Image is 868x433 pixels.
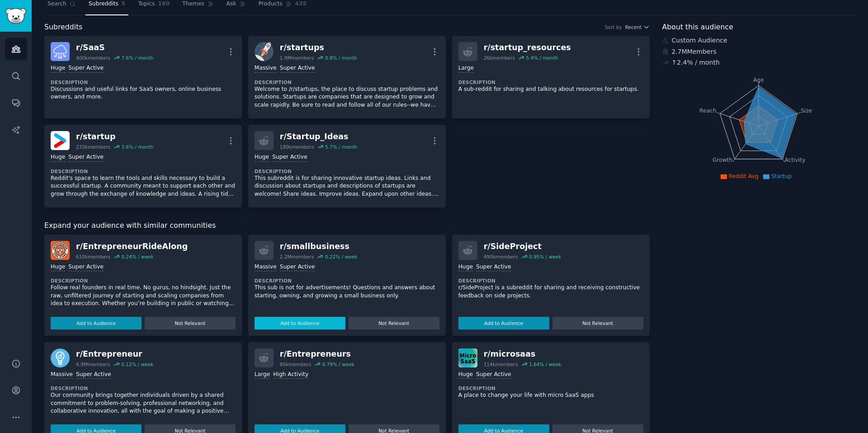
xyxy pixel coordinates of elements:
[280,55,314,61] div: 1.9M members
[121,361,153,367] div: 0.12 % / week
[484,241,561,252] div: r/ SideProject
[255,153,269,162] div: Huge
[121,254,153,260] div: 0.24 % / week
[255,174,439,198] p: This subreddit is for sharing innovative startup ideas. Links and discussion about startups and d...
[51,64,65,73] div: Huge
[484,42,571,53] div: r/ startup_resources
[458,278,643,284] dt: Description
[51,348,70,367] img: Entrepreneur
[76,144,110,150] div: 233k members
[280,241,357,252] div: r/ smallbusiness
[753,77,764,83] tspan: Age
[51,42,70,61] img: SaaS
[145,317,236,329] button: Not Relevant
[484,254,518,260] div: 490k members
[458,64,474,73] div: Large
[44,220,216,231] span: Expand your audience with similar communities
[325,254,357,260] div: 0.22 % / week
[76,371,111,379] div: Super Active
[771,173,792,179] span: Startup
[76,42,153,53] div: r/ SaaS
[51,391,236,415] p: Our community brings together individuals driven by a shared commitment to problem-solving, profe...
[51,131,70,150] img: startup
[484,55,515,61] div: 26k members
[280,64,315,73] div: Super Active
[44,36,242,118] a: SaaSr/SaaS400kmembers7.6% / monthHugeSuper ActiveDescriptionDiscussions and useful links for SaaS...
[452,36,650,118] a: r/startup_resources26kmembers5.4% / monthLargeDescriptionA sub-reddit for sharing and talking abo...
[255,168,439,174] dt: Description
[484,361,518,367] div: 114k members
[280,254,314,260] div: 2.2M members
[44,22,83,33] span: Subreddits
[51,241,70,260] img: EntrepreneurRideAlong
[121,55,153,61] div: 7.6 % / month
[458,263,473,272] div: Huge
[458,348,477,367] img: microsaas
[526,55,558,61] div: 5.4 % / month
[121,144,153,150] div: 3.6 % / month
[76,55,110,61] div: 400k members
[273,371,308,379] div: High Activity
[458,284,643,300] p: r/SideProject is a subreddit for sharing and receiving constructive feedback on side projects.
[476,263,511,272] div: Super Active
[51,371,73,379] div: Massive
[605,24,622,30] div: Sort by
[51,317,142,329] button: Add to Audience
[280,348,354,360] div: r/ Entrepreneurs
[255,263,277,272] div: Massive
[672,58,720,67] div: ↑ 2.4 % / month
[76,241,188,252] div: r/ EntrepreneurRideAlong
[458,85,643,94] p: A sub-reddit for sharing and talking about resources for startups.
[51,385,236,391] dt: Description
[280,144,314,150] div: 180k members
[51,263,65,272] div: Huge
[349,317,439,329] button: Not Relevant
[255,284,439,300] p: This sub is not for advertisements! Questions and answers about starting, owning, and growing a s...
[712,157,732,163] tspan: Growth
[699,107,717,113] tspan: Reach
[322,361,354,367] div: 0.79 % / week
[325,144,357,150] div: 5.7 % / month
[255,317,345,329] button: Add to Audience
[255,42,274,61] img: startups
[248,125,446,207] a: r/Startup_Ideas180kmembers5.7% / monthHugeSuper ActiveDescriptionThis subreddit is for sharing in...
[255,64,277,73] div: Massive
[625,24,650,30] button: Recent
[272,153,307,162] div: Super Active
[529,361,561,367] div: 1.64 % / week
[325,55,357,61] div: 0.8 % / month
[662,36,856,45] div: Custom Audience
[248,36,446,118] a: startupsr/startups1.9Mmembers0.8% / monthMassiveSuper ActiveDescriptionWelcome to /r/startups, th...
[280,131,357,142] div: r/ Startup_Ideas
[625,24,642,30] span: Recent
[51,174,236,198] p: Reddit's space to learn the tools and skills necessary to build a successful startup. A community...
[76,131,153,142] div: r/ startup
[255,85,439,109] p: Welcome to /r/startups, the place to discuss startup problems and solutions. Startups are compani...
[484,348,561,360] div: r/ microsaas
[801,107,812,113] tspan: Size
[76,348,153,360] div: r/ Entrepreneur
[280,263,315,272] div: Super Active
[255,79,439,85] dt: Description
[458,371,473,379] div: Huge
[255,371,270,379] div: Large
[51,85,236,101] p: Discussions and useful links for SaaS owners, online business owners, and more.
[255,278,439,284] dt: Description
[552,317,643,329] button: Not Relevant
[68,263,104,272] div: Super Active
[662,22,733,33] span: About this audience
[5,8,26,24] img: GummySearch logo
[280,42,357,53] div: r/ startups
[68,64,104,73] div: Super Active
[68,153,104,162] div: Super Active
[44,125,242,207] a: startupr/startup233kmembers3.6% / monthHugeSuper ActiveDescriptionReddit's space to learn the too...
[76,254,110,260] div: 610k members
[280,361,311,367] div: 80k members
[51,278,236,284] dt: Description
[529,254,561,260] div: 0.95 % / week
[458,317,549,329] button: Add to Audience
[784,157,805,163] tspan: Activity
[51,168,236,174] dt: Description
[458,385,643,391] dt: Description
[51,79,236,85] dt: Description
